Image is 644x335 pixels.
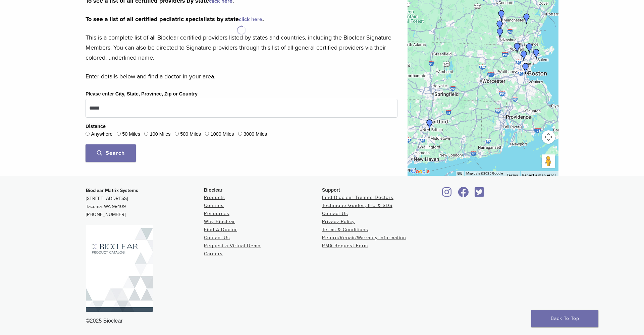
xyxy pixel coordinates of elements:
button: Keyboard shortcuts [458,171,462,176]
img: Bioclear [86,225,153,312]
label: 50 Miles [122,131,140,138]
legend: Distance [86,123,106,130]
a: Terms (opens in new tab) [507,173,518,177]
button: Map camera controls [542,130,555,144]
div: Dr. Cara Lund [519,51,529,61]
a: Contact Us [322,211,348,216]
label: 1000 Miles [211,131,234,138]
a: Terms & Conditions [322,227,368,232]
a: Bioclear [472,191,486,198]
a: Why Bioclear [204,219,235,224]
p: Enter details below and find a doctor in your area. [86,71,397,81]
span: Support [322,187,340,193]
a: Products [204,195,225,200]
button: Search [86,144,136,162]
a: Return/Repair/Warranty Information [322,235,406,241]
a: Find Bioclear Trained Doctors [322,195,393,200]
a: Back To Top [531,310,598,327]
img: Google [409,167,431,176]
label: 100 Miles [150,131,171,138]
a: Resources [204,211,229,216]
div: Dr. David Yue and Dr. Silvia Huang-Yue [495,28,505,39]
div: Dr. Julia Karpman [424,119,435,130]
a: Request a Virtual Demo [204,243,261,249]
label: 3000 Miles [244,131,267,138]
a: Privacy Policy [322,219,355,224]
a: RMA Request Form [322,243,368,249]
button: Drag Pegman onto the map to open Street View [542,154,555,168]
div: Dr. Pamela Maragliano-Muniz [531,49,542,60]
label: 500 Miles [180,131,201,138]
a: Contact Us [204,235,230,241]
div: ©2025 Bioclear [86,317,558,325]
a: Careers [204,251,223,257]
span: Search [97,150,125,156]
div: Dr. David Yue [496,10,507,21]
a: Bioclear [440,191,454,198]
p: [STREET_ADDRESS] Tacoma, WA 98409 [PHONE_NUMBER] [86,187,204,219]
p: This is a complete list of all Bioclear certified providers listed by states and countries, inclu... [86,32,397,63]
div: Dr. Silvia Huang-Yue [494,20,505,31]
a: Courses [204,203,224,208]
span: Bioclear [204,187,222,193]
a: Bioclear [455,191,471,198]
div: Dr. Kristen Dority [520,63,531,74]
a: Technique Guides, IFU & SDS [322,203,392,208]
a: Find A Doctor [204,227,237,232]
label: Anywhere [91,131,112,138]
strong: Bioclear Matrix Systems [86,188,138,193]
label: Please enter City, State, Province, Zip or Country [86,90,198,98]
div: Dr. Svetlana Gomer [512,43,523,54]
a: Open this area in Google Maps (opens a new window) [409,167,431,176]
div: Dr. Vera Matshkalyan [521,13,532,24]
a: Report a map error [522,173,556,177]
strong: To see a list of all certified pediatric specialists by state . [86,15,264,23]
div: Dr. Nicholas DiMauro [524,43,535,54]
a: click here [239,16,262,23]
span: Map data ©2025 Google [466,172,503,175]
